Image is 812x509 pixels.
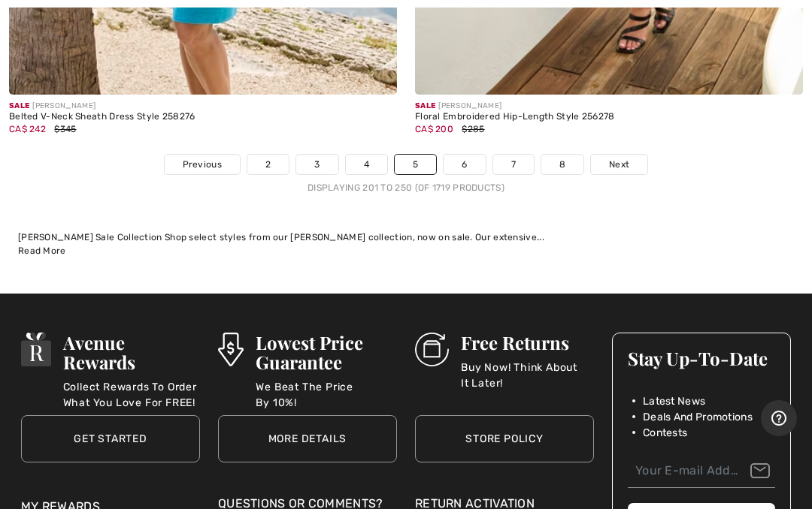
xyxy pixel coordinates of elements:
[591,155,647,174] a: Next
[256,333,397,372] h3: Lowest Price Guarantee
[761,400,797,438] iframe: Opens a widget where you can find more information
[643,393,705,409] span: Latest News
[541,155,583,174] a: 8
[9,101,29,110] span: Sale
[415,124,453,134] span: CA$ 200
[415,112,803,122] div: Floral Embroidered Hip-Length Style 256278
[444,155,485,174] a: 6
[218,333,244,366] img: Lowest Price Guarantee
[21,415,200,462] a: Get Started
[493,155,534,174] a: 7
[183,158,222,171] span: Previous
[415,101,435,110] span: Sale
[628,454,775,488] input: Your E-mail Address
[395,155,436,174] a: 5
[256,379,397,409] p: We Beat The Price By 10%!
[18,245,66,256] span: Read More
[415,101,803,112] div: [PERSON_NAME]
[18,230,794,244] div: [PERSON_NAME] Sale Collection Shop select styles from our [PERSON_NAME] collection, now on sale. ...
[9,124,46,134] span: CA$ 242
[415,415,594,462] a: Store Policy
[346,155,387,174] a: 4
[218,415,397,462] a: More Details
[609,158,629,171] span: Next
[247,155,289,174] a: 2
[165,155,240,174] a: Previous
[415,333,449,366] img: Free Returns
[54,124,76,134] span: $345
[461,360,594,390] p: Buy Now! Think About It Later!
[628,348,775,368] h3: Stay Up-To-Date
[643,409,753,425] span: Deals And Promotions
[462,124,484,134] span: $285
[63,379,200,409] p: Collect Rewards To Order What You Love For FREE!
[63,333,200,372] h3: Avenue Rewards
[9,112,397,122] div: Belted V-Neck Sheath Dress Style 258276
[461,333,594,352] h3: Free Returns
[296,155,338,174] a: 3
[9,101,397,112] div: [PERSON_NAME]
[643,425,687,441] span: Contests
[21,333,51,366] img: Avenue Rewards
